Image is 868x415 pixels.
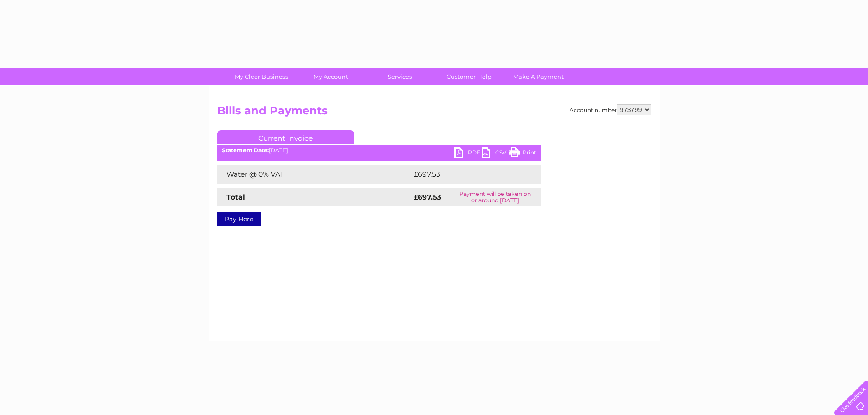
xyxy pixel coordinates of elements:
[362,68,437,85] a: Services
[501,68,576,85] a: Make A Payment
[570,104,651,115] div: Account number
[431,68,507,85] a: Customer Help
[293,68,368,85] a: My Account
[509,147,536,160] a: Print
[217,130,354,144] a: Current Invoice
[411,165,524,184] td: £697.53
[482,147,509,160] a: CSV
[217,104,651,122] h2: Bills and Payments
[454,147,482,160] a: PDF
[217,212,261,226] a: Pay Here
[224,68,299,85] a: My Clear Business
[414,193,441,201] strong: £697.53
[226,193,245,201] strong: Total
[449,188,540,206] td: Payment will be taken on or around [DATE]
[222,147,269,154] b: Statement Date:
[217,147,541,154] div: [DATE]
[217,165,411,184] td: Water @ 0% VAT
